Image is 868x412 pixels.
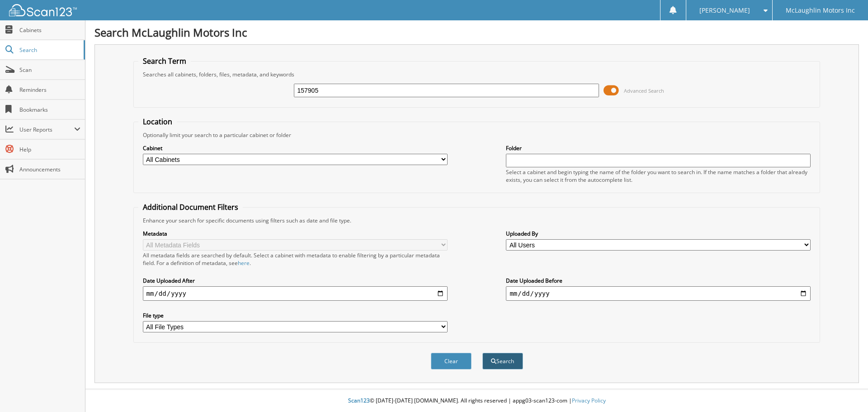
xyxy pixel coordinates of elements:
span: Scan [19,66,80,74]
label: File type [143,312,448,319]
span: Advanced Search [624,87,664,94]
div: Searches all cabinets, folders, files, metadata, and keywords [138,71,816,78]
span: Cabinets [19,26,80,34]
img: scan123-logo-white.svg [9,4,77,16]
div: All metadata fields are searched by default. Select a cabinet with metadata to enable filtering b... [143,251,448,267]
button: Clear [431,353,472,369]
span: [PERSON_NAME] [699,8,750,13]
label: Uploaded By [506,230,811,237]
iframe: Chat Widget [823,369,868,412]
div: Optionally limit your search to a particular cabinet or folder [138,131,816,139]
legend: Location [138,117,177,127]
span: McLaughlin Motors Inc [786,8,855,13]
label: Date Uploaded After [143,277,448,284]
legend: Additional Document Filters [138,202,243,212]
div: Enhance your search for specific documents using filters such as date and file type. [138,217,816,224]
span: User Reports [19,126,74,133]
label: Metadata [143,230,448,237]
input: end [506,286,811,301]
span: Bookmarks [19,106,80,114]
input: start [143,286,448,301]
span: Help [19,146,80,153]
a: here [238,259,250,267]
h1: Search McLaughlin Motors Inc [94,25,859,40]
label: Folder [506,144,811,152]
a: Privacy Policy [572,397,606,404]
span: Scan123 [348,397,370,404]
label: Date Uploaded Before [506,277,811,284]
div: © [DATE]-[DATE] [DOMAIN_NAME]. All rights reserved | appg03-scan123-com | [85,390,868,412]
span: Search [19,46,79,54]
div: Select a cabinet and begin typing the name of the folder you want to search in. If the name match... [506,168,811,184]
label: Cabinet [143,144,448,152]
span: Announcements [19,166,80,173]
span: Reminders [19,86,80,94]
button: Search [482,353,523,369]
legend: Search Term [138,56,191,66]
